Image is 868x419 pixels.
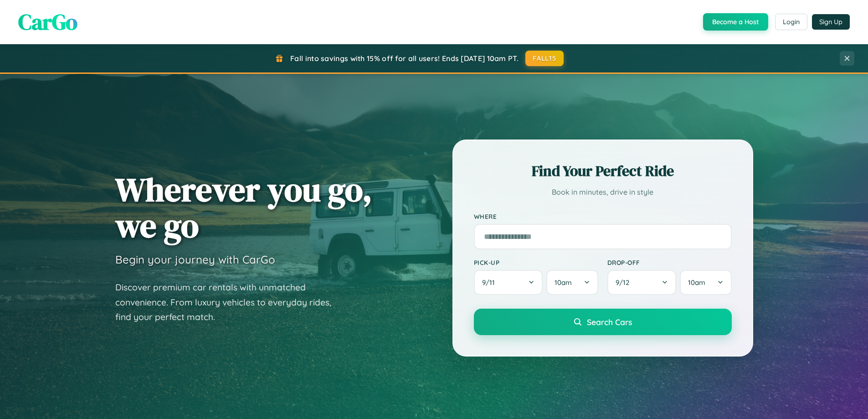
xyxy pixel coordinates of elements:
[555,278,572,287] span: 10am
[18,7,77,37] span: CarGo
[812,14,850,30] button: Sign Up
[680,270,731,295] button: 10am
[525,51,564,66] button: FALL15
[482,278,499,287] span: 9 / 11
[290,54,519,63] span: Fall into savings with 15% off for all users! Ends [DATE] 10am PT.
[474,212,732,220] label: Where
[587,317,632,327] span: Search Cars
[688,278,705,287] span: 10am
[607,270,677,295] button: 9/12
[474,309,732,335] button: Search Cars
[546,270,598,295] button: 10am
[474,161,732,181] h2: Find Your Perfect Ride
[775,14,807,30] button: Login
[115,280,343,325] p: Discover premium car rentals with unmatched convenience. From luxury vehicles to everyday rides, ...
[474,259,598,266] label: Pick-up
[474,186,732,199] p: Book in minutes, drive in style
[703,13,768,31] button: Become a Host
[115,253,275,266] h3: Begin your journey with CarGo
[607,259,732,266] label: Drop-off
[616,278,634,287] span: 9 / 12
[115,171,372,243] h1: Wherever you go, we go
[474,270,543,295] button: 9/11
